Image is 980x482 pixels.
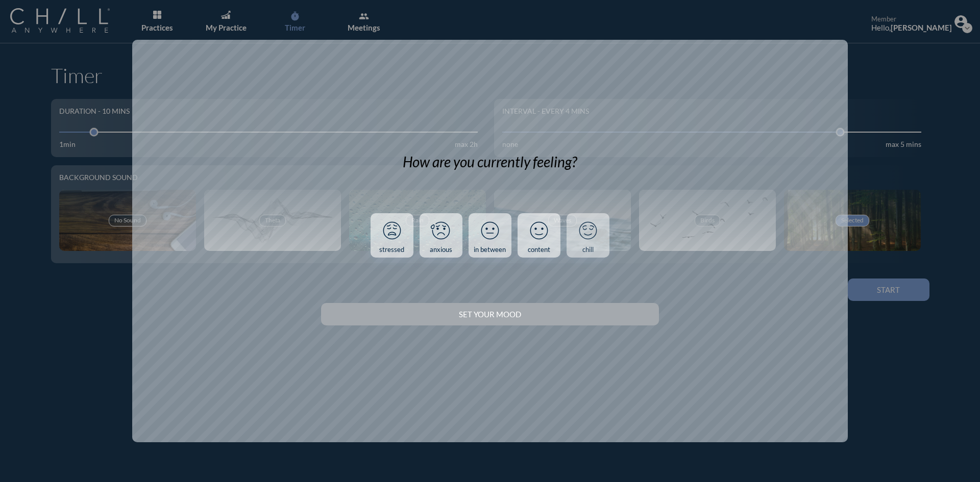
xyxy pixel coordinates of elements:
[371,213,413,258] a: stressed
[474,246,506,254] div: in between
[469,213,511,258] a: in between
[403,154,577,171] div: How are you currently feeling?
[379,246,404,254] div: stressed
[430,246,452,254] div: anxious
[518,213,560,258] a: content
[582,246,594,254] div: chill
[528,246,550,254] div: content
[567,213,609,258] a: chill
[420,213,462,258] a: anxious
